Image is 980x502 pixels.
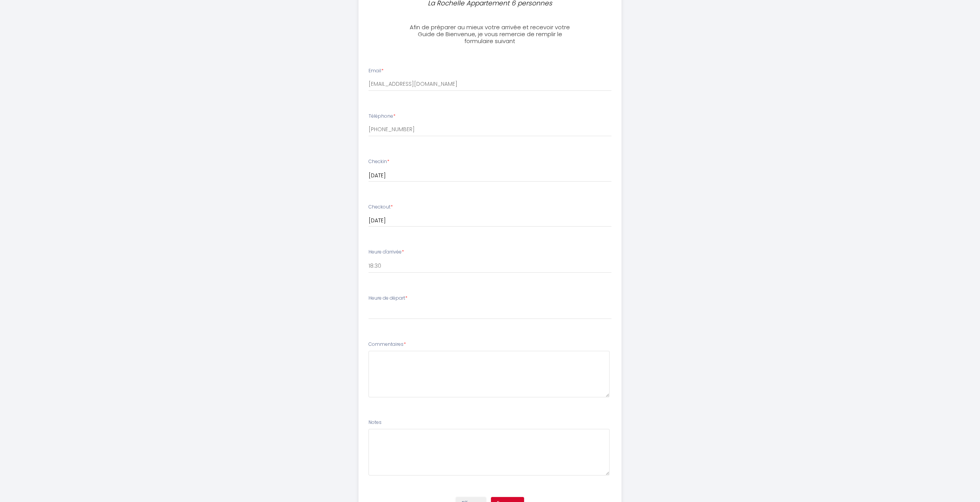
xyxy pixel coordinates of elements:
label: Heure de départ [369,295,407,302]
label: Email [369,67,384,75]
h3: Afin de préparer au mieux votre arrivée et recevoir votre Guide de Bienvenue, je vous remercie de... [404,24,576,45]
label: Checkin [369,158,389,165]
label: Commentaires [369,341,406,348]
label: Notes [369,419,382,426]
label: Téléphone [369,113,395,120]
label: Checkout [369,203,393,211]
label: Heure d'arrivée [369,248,404,256]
